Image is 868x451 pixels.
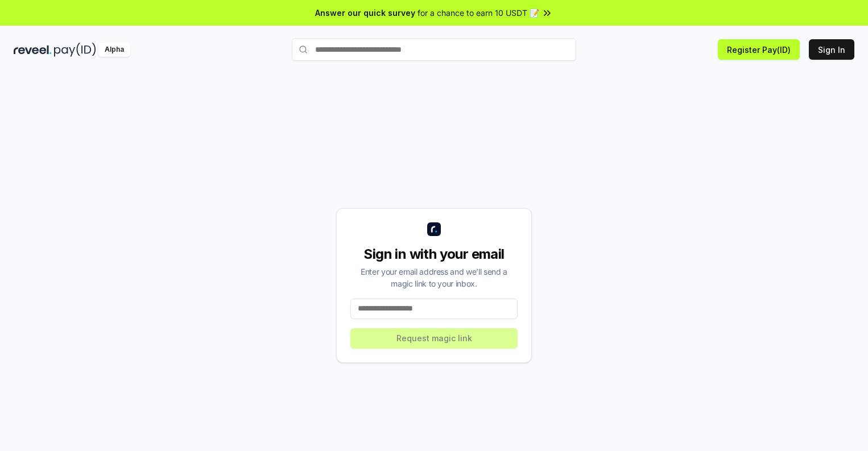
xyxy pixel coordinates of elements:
span: for a chance to earn 10 USDT 📝 [418,7,539,19]
div: Alpha [98,43,130,57]
img: reveel_dark [14,43,52,57]
div: Enter your email address and we’ll send a magic link to your inbox. [350,266,518,289]
img: pay_id [54,43,96,57]
img: logo_small [427,222,441,236]
button: Register Pay(ID) [718,39,800,60]
div: Sign in with your email [350,245,518,263]
button: Sign In [809,39,854,60]
span: Answer our quick survey [315,7,415,19]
